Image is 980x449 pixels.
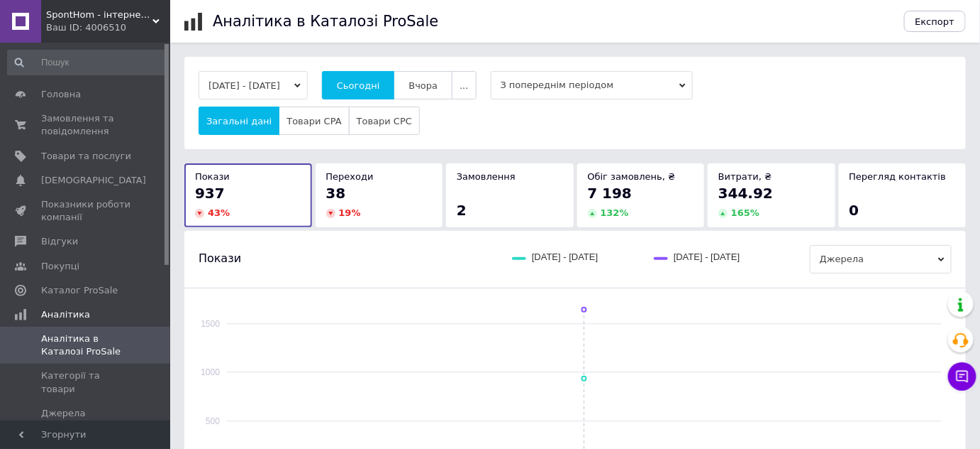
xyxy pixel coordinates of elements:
[322,71,395,99] button: Сьогодні
[718,171,772,182] span: Витрати, ₴
[41,235,78,248] span: Відгуки
[810,245,952,274] span: Джерела
[326,171,374,182] span: Переходи
[201,319,220,329] text: 1500
[46,21,170,34] div: Ваш ID: 4006510
[337,80,380,91] span: Сьогодні
[41,308,90,321] span: Аналітика
[457,171,516,182] span: Замовлення
[904,11,967,32] button: Експорт
[41,174,146,187] span: [DEMOGRAPHIC_DATA]
[601,207,629,218] span: 132 %
[199,251,241,266] span: Покази
[349,107,420,135] button: Товари CPC
[460,80,468,91] span: ...
[452,71,476,99] button: ...
[41,112,131,138] span: Замовлення та повідомлення
[199,107,279,135] button: Загальні дані
[7,50,167,75] input: Пошук
[915,16,955,27] span: Експорт
[279,107,349,135] button: Товари CPA
[41,284,118,297] span: Каталог ProSale
[326,185,346,202] span: 38
[201,367,220,377] text: 1000
[41,150,131,163] span: Товари та послуги
[199,71,308,99] button: [DATE] - [DATE]
[491,71,693,99] span: З попереднім періодом
[41,369,131,395] span: Категорії та товари
[850,202,859,219] span: 0
[850,171,947,182] span: Перегляд контактів
[206,116,272,126] span: Загальні дані
[41,88,81,101] span: Головна
[339,207,361,218] span: 19 %
[731,207,759,218] span: 165 %
[394,71,452,99] button: Вчора
[457,202,467,219] span: 2
[408,80,438,91] span: Вчора
[286,116,341,126] span: Товари CPA
[206,416,220,426] text: 500
[357,116,412,126] span: Товари CPC
[195,171,230,182] span: Покази
[46,9,152,21] span: SpontHom - інтернет магазин для дому та всієї сім'ї
[948,362,976,391] button: Чат з покупцем
[41,260,79,273] span: Покупці
[41,407,85,420] span: Джерела
[588,171,676,182] span: Обіг замовлень, ₴
[41,332,131,358] span: Аналітика в Каталозі ProSale
[208,207,230,218] span: 43 %
[718,185,773,202] span: 344.92
[588,185,633,202] span: 7 198
[213,13,438,30] h1: Аналітика в Каталозі ProSale
[41,198,131,224] span: Показники роботи компанії
[195,185,225,202] span: 937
